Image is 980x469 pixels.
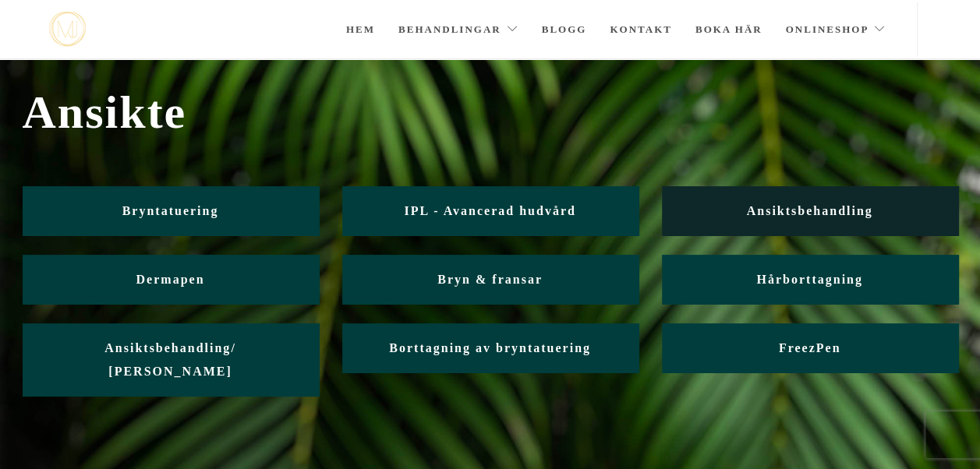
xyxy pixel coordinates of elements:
a: Kontakt [610,2,672,57]
span: Hårborttagning [756,273,862,286]
a: IPL - Avancerad hudvård [342,186,639,235]
span: Bryntatuering [122,204,219,217]
a: FreezPen [662,323,958,372]
a: Onlineshop [785,2,886,57]
a: Hem [346,2,375,57]
span: Ansiktsbehandling/ [PERSON_NAME] [104,341,236,378]
a: Behandlingar [398,2,518,57]
a: Blogg [542,2,587,57]
a: Ansiktsbehandling/ [PERSON_NAME] [23,323,319,396]
a: Boka här [695,2,762,57]
a: Bryntatuering [23,186,319,235]
span: Dermapen [136,273,205,286]
img: mjstudio [49,12,86,47]
span: Ansiktsbehandling [746,204,872,217]
a: Ansiktsbehandling [662,186,958,235]
a: Borttagning av bryntatuering [342,323,639,372]
span: Borttagning av bryntatuering [389,341,591,354]
span: IPL - Avancerad hudvård [404,204,575,217]
a: Dermapen [23,255,319,304]
span: Ansikte [23,86,958,139]
a: Hårborttagning [662,255,958,304]
a: Bryn & fransar [342,255,639,304]
span: FreezPen [779,341,841,354]
a: mjstudio mjstudio mjstudio [49,12,86,47]
span: Bryn & fransar [437,273,543,286]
